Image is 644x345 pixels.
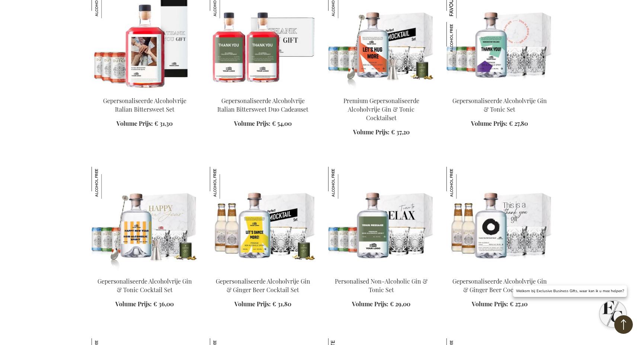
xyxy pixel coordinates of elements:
a: Volume Prijs: € 27,10 [472,300,528,309]
a: Personalised Non-Alcoholic Italian Bittersweet Duo Gift Set Gepersonaliseerde Alcoholvrije Italia... [210,87,316,95]
span: Volume Prijs: [116,119,153,127]
a: Personalised Non-Alcoholic Gin & Tonic Set [335,277,427,294]
span: € 54,00 [272,119,292,127]
a: Gepersonaliseerde Alcoholvrije Gin & Tonic Set [452,97,547,113]
a: Gepersonaliseerde Alcoholvrije Gin & Tonic Set Gepersonaliseerde Alcoholvrije Gin & Tonic Set Gep... [446,87,553,95]
span: Volume Prijs: [471,119,507,127]
a: Gepersonaliseerde Alcoholvrije Gin & Ginger Beer Cocktail Set [216,277,310,294]
span: Volume Prijs: [353,128,390,136]
span: € 37,20 [391,128,410,136]
span: Volume Prijs: [234,119,270,127]
a: Personalised Non-Alcoholic Gin & Tonic Cocktail Set Gepersonaliseerde Alcoholvrije Gin & Tonic Co... [92,268,198,275]
img: Gepersonaliseerde Alcoholvrije Gin & Ginger Beer Cocktail Set [210,167,242,199]
img: Personalised Non-alcoholc Gin & Ginger Beer Set [446,167,553,271]
img: Personalised Non-Alcoholic Gin & Tonic Set [328,167,435,271]
span: € 27,10 [510,300,528,308]
a: Volume Prijs: € 37,20 [353,128,410,137]
a: Volume Prijs: € 29,00 [352,300,410,309]
a: Personalised Non-Alcoholic Gin & Tonic Set Personalised Non-Alcoholic Gin & Tonic Set [328,268,435,275]
a: Gepersonaliseerde Alcoholvrije Italian Bittersweet Set [103,97,186,113]
a: Personalised Non-Alcoholic Italian Bittersweet Set Gepersonaliseerde Alcoholvrije Italian Bitters... [92,87,198,95]
a: Personalised Non-Alcoholic Gin & Ginger Beer Cocktail Set Gepersonaliseerde Alcoholvrije Gin & Gi... [210,268,316,275]
span: € 31,30 [154,119,173,127]
a: Premium Gepersonaliseerde Alcoholvrije Gin & Tonic Cocktailset [343,97,419,122]
a: Volume Prijs: € 31,30 [116,119,173,128]
a: Personalised Non-alcoholc Gin & Ginger Beer Set Gepersonaliseerde Alcoholvrije Gin & Ginger Beer ... [446,268,553,275]
img: Personalised Non-Alcoholic Gin & Tonic Set [328,167,360,199]
span: € 31,80 [272,300,291,308]
span: € 29,00 [390,300,410,308]
img: Gepersonaliseerde Alcoholvrije Gin & Ginger Beer Cocktail Set [446,167,478,199]
img: Gepersonaliseerde Alcoholvrije Gin & Tonic Set [446,22,478,54]
a: Volume Prijs: € 54,00 [234,119,292,128]
img: Gepersonaliseerde Alcoholvrije Gin & Tonic Cocktail Set [92,167,198,271]
span: Volume Prijs: [234,300,271,308]
span: € 27,80 [509,119,528,127]
img: Gepersonaliseerde Alcoholvrije Gin & Tonic Cocktail Set [92,167,124,199]
a: Volume Prijs: € 31,80 [234,300,291,309]
a: Gepersonaliseerde Alcoholvrije Gin & Ginger Beer Cocktail Set [452,277,547,294]
span: Volume Prijs: [352,300,388,308]
img: Personalised Non-Alcoholic Gin & Ginger Beer Cocktail Set [210,167,316,271]
a: Premium Personalised Non-Alcoholic Gin & Tonic Cocktail Set Premium Gepersonaliseerde Alcoholvrij... [328,87,435,95]
span: Volume Prijs: [472,300,508,308]
a: Gepersonaliseerde Alcoholvrije Italian Bittersweet Duo Cadeauset [217,97,308,113]
a: Volume Prijs: € 27,80 [471,119,528,128]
